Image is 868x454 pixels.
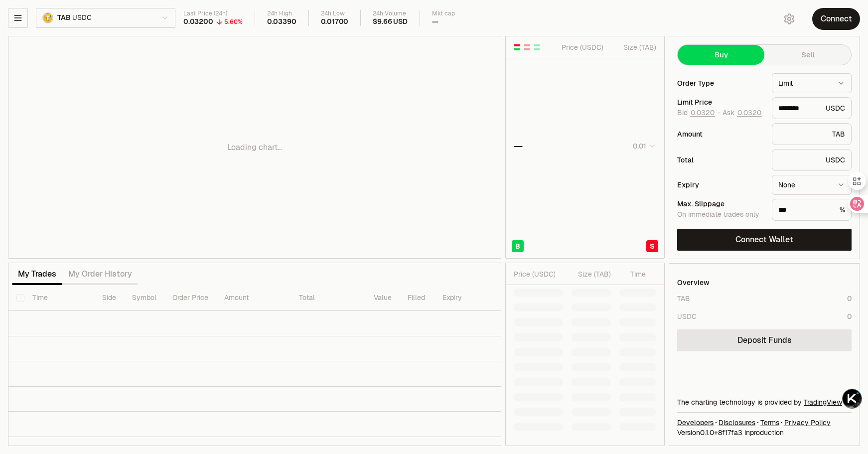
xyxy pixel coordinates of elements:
[678,45,764,65] button: Buy
[164,285,216,311] th: Order Price
[772,97,852,119] div: USDC
[515,241,520,251] span: B
[432,10,455,17] div: Mkt cap
[514,269,563,279] div: Price ( USDC )
[533,43,541,51] button: Show Buy Orders Only
[523,43,531,51] button: Show Sell Orders Only
[559,42,603,52] div: Price ( USDC )
[677,99,764,106] div: Limit Price
[366,285,400,311] th: Value
[267,10,296,17] div: 24h High
[432,17,438,26] div: —
[847,311,852,321] div: 0
[690,109,716,117] button: 0.0320
[847,294,852,303] div: 0
[677,311,697,321] div: USDC
[677,210,764,219] div: On immediate trades only
[772,175,852,195] button: None
[400,285,434,311] th: Filled
[719,418,755,428] a: Disclosures
[772,123,852,145] div: TAB
[321,17,349,26] div: 0.01700
[677,397,852,407] div: The charting technology is provided by
[804,398,842,407] a: TradingView
[57,13,70,22] span: TAB
[612,42,656,52] div: Size ( TAB )
[373,17,407,26] div: $9.66 USD
[677,229,852,251] button: Connect Wallet
[677,131,764,138] div: Amount
[216,285,291,311] th: Amount
[619,269,646,279] div: Time
[650,241,655,251] span: S
[772,73,852,93] button: Limit
[772,199,852,221] div: %
[514,139,523,153] div: —
[12,264,62,284] button: My Trades
[677,181,764,188] div: Expiry
[16,294,24,302] button: Select all
[677,200,764,207] div: Max. Slippage
[677,80,764,87] div: Order Type
[183,10,243,17] div: Last Price (24h)
[224,18,243,26] div: 5.60%
[677,109,721,118] span: Bid -
[760,418,779,428] a: Terms
[723,109,762,118] span: Ask
[513,43,521,51] button: Show Buy and Sell Orders
[572,269,611,279] div: Size ( TAB )
[718,428,742,437] span: 8f17fa354fbbb3ca0e06563a85fed27dde048a12
[772,149,852,171] div: USDC
[291,285,366,311] th: Total
[227,142,282,153] p: Loading chart...
[784,418,831,428] a: Privacy Policy
[764,45,851,65] button: Sell
[677,278,710,288] div: Overview
[677,428,852,438] div: Version 0.1.0 + in production
[94,285,124,311] th: Side
[630,140,656,152] button: 0.01
[677,329,852,351] a: Deposit Funds
[267,17,296,26] div: 0.03390
[812,8,860,30] button: Connect
[677,418,714,428] a: Developers
[736,109,762,117] button: 0.0320
[321,10,349,17] div: 24h Low
[24,285,94,311] th: Time
[373,10,407,17] div: 24h Volume
[72,13,91,22] span: USDC
[677,156,764,163] div: Total
[677,294,690,303] div: TAB
[124,285,164,311] th: Symbol
[62,264,138,284] button: My Order History
[434,285,502,311] th: Expiry
[42,12,53,23] img: TAB.png
[183,17,213,26] div: 0.03200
